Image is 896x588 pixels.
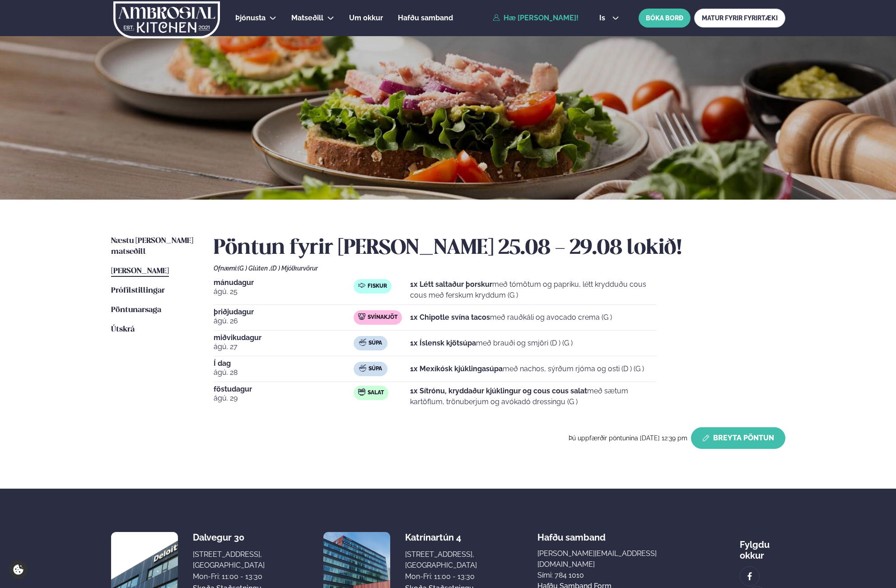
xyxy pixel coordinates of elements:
[398,13,453,23] a: Hafðu samband
[691,427,785,449] button: Breyta Pöntun
[359,364,366,372] img: soup.svg
[359,339,366,346] img: soup.svg
[214,308,354,316] span: þriðjudagur
[214,386,354,393] span: föstudagur
[405,549,477,571] div: [STREET_ADDRESS], [GEOGRAPHIC_DATA]
[369,340,382,347] span: Súpa
[405,532,477,543] div: Katrínartún 4
[235,14,266,22] span: Þjónusta
[193,549,265,571] div: [STREET_ADDRESS], [GEOGRAPHIC_DATA]
[410,387,587,395] strong: 1x Sítrónu, kryddaður kjúklingur og cous cous salat
[368,283,387,290] span: Fiskur
[410,364,644,374] p: með nachos, sýrðum rjóma og osti (D ) (G )
[694,9,785,28] a: MATUR FYRIR FYRIRTÆKI
[193,571,265,582] div: Mon-Fri: 11:00 - 13:30
[214,286,354,297] span: ágú. 25
[214,393,354,404] span: ágú. 29
[235,13,266,23] a: Þjónusta
[410,279,656,301] p: með tómötum og papriku, létt krydduðu cous cous með ferskum kryddum (G )
[111,237,193,256] span: Næstu [PERSON_NAME] matseðill
[537,548,679,570] a: [PERSON_NAME][EMAIL_ADDRESS][DOMAIN_NAME]
[214,360,354,367] span: Í dag
[271,265,318,272] span: (D ) Mjólkurvörur
[368,389,384,397] span: Salat
[358,282,365,289] img: fish.svg
[740,532,785,561] div: Fylgdu okkur
[214,279,354,286] span: mánudagur
[599,14,608,22] span: is
[358,388,365,396] img: salad.svg
[405,571,477,582] div: Mon-Fri: 11:00 - 13:30
[745,571,755,582] img: image alt
[193,532,265,543] div: Dalvegur 30
[111,326,135,333] span: Útskrá
[410,338,573,349] p: með brauði og smjöri (D ) (G )
[368,314,397,321] span: Svínakjöt
[493,14,579,22] a: Hæ [PERSON_NAME]!
[291,13,323,23] a: Matseðill
[214,367,354,378] span: ágú. 28
[592,14,626,22] button: is
[111,324,135,335] a: Útskrá
[410,339,476,347] strong: 1x Íslensk kjötsúpa
[214,265,785,272] div: Ofnæmi:
[740,567,759,586] a: image alt
[111,266,169,277] a: [PERSON_NAME]
[410,364,503,373] strong: 1x Mexíkósk kjúklingasúpa
[410,280,492,289] strong: 1x Létt saltaður þorskur
[214,341,354,352] span: ágú. 27
[410,313,490,322] strong: 1x Chipotle svína tacos
[369,365,382,373] span: Súpa
[111,305,161,316] a: Pöntunarsaga
[569,434,687,442] span: Þú uppfærðir pöntunina [DATE] 12:39 pm
[410,386,656,407] p: með sætum kartöflum, trönuberjum og avókadó dressingu (G )
[111,267,169,275] span: [PERSON_NAME]
[537,570,679,581] p: Sími: 784 1010
[537,525,606,543] span: Hafðu samband
[111,306,161,314] span: Pöntunarsaga
[349,13,383,23] a: Um okkur
[214,236,785,261] h2: Pöntun fyrir [PERSON_NAME] 25.08 - 29.08 lokið!
[9,560,28,579] a: Cookie settings
[349,14,383,22] span: Um okkur
[398,14,453,22] span: Hafðu samband
[111,236,196,257] a: Næstu [PERSON_NAME] matseðill
[113,1,221,38] img: logo
[111,285,165,296] a: Prófílstillingar
[291,14,323,22] span: Matseðill
[639,9,691,28] button: BÓKA BORÐ
[238,265,271,272] span: (G ) Glúten ,
[358,313,365,320] img: pork.svg
[214,334,354,341] span: miðvikudagur
[410,312,612,323] p: með rauðkáli og avocado crema (G )
[214,316,354,327] span: ágú. 26
[111,287,165,294] span: Prófílstillingar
